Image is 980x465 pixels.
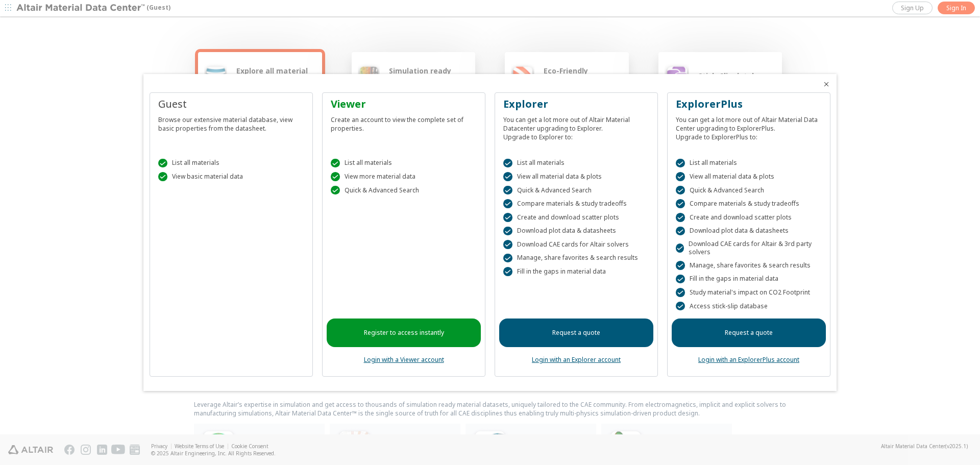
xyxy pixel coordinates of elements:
[676,199,822,208] div: Compare materials & study tradeoffs
[503,213,649,222] div: Create and download scatter plots
[676,261,822,270] div: Manage, share favorites & search results
[503,227,512,236] div: 
[676,159,822,168] div: List all materials
[676,243,684,253] div: 
[676,288,685,297] div: 
[503,172,649,181] div: View all material data & plots
[503,267,649,276] div: Fill in the gaps in material data
[503,159,649,168] div: List all materials
[503,240,512,249] div: 
[331,172,340,181] div: 
[331,186,340,195] div: 
[158,172,304,181] div: View basic material data
[676,186,822,195] div: Quick & Advanced Search
[331,159,477,168] div: List all materials
[676,213,685,222] div: 
[503,213,512,222] div: 
[676,302,822,311] div: Access stick-slip database
[503,186,649,195] div: Quick & Advanced Search
[158,159,167,168] div: 
[331,97,477,111] div: Viewer
[499,319,653,347] a: Request a quote
[676,288,822,297] div: Study material's impact on CO2 Footprint
[327,319,481,347] a: Register to access instantly
[676,159,685,168] div: 
[503,97,649,111] div: Explorer
[532,355,621,364] a: Login with an Explorer account
[503,254,649,263] div: Manage, share favorites & search results
[503,186,512,195] div: 
[676,172,822,181] div: View all material data & plots
[822,80,830,88] button: Close
[503,199,649,208] div: Compare materials & study tradeoffs
[158,172,167,181] div: 
[676,275,685,284] div: 
[676,199,685,208] div: 
[672,319,826,347] a: Request a quote
[503,240,649,249] div: Download CAE cards for Altair solvers
[503,199,512,208] div: 
[158,159,304,168] div: List all materials
[676,227,685,236] div: 
[158,97,304,111] div: Guest
[503,172,512,181] div: 
[331,172,477,181] div: View more material data
[676,302,685,311] div: 
[676,213,822,222] div: Create and download scatter plots
[676,97,822,111] div: ExplorerPlus
[503,227,649,236] div: Download plot data & datasheets
[158,111,304,133] div: Browse our extensive material database, view basic properties from the datasheet.
[676,227,822,236] div: Download plot data & datasheets
[331,186,477,195] div: Quick & Advanced Search
[503,159,512,168] div: 
[503,254,512,263] div: 
[676,261,685,270] div: 
[364,355,444,364] a: Login with a Viewer account
[676,111,822,141] div: You can get a lot more out of Altair Material Data Center upgrading to ExplorerPlus. Upgrade to E...
[698,355,799,364] a: Login with an ExplorerPlus account
[676,275,822,284] div: Fill in the gaps in material data
[676,186,685,195] div: 
[676,240,822,256] div: Download CAE cards for Altair & 3rd party solvers
[331,111,477,133] div: Create an account to view the complete set of properties.
[331,159,340,168] div: 
[503,267,512,276] div: 
[503,111,649,141] div: You can get a lot more out of Altair Material Datacenter upgrading to Explorer. Upgrade to Explor...
[676,172,685,181] div: 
